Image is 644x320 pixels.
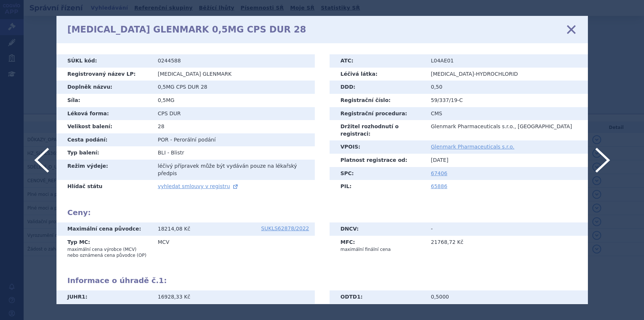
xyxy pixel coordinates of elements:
th: Síla: [56,94,152,107]
a: 67406 [431,170,448,176]
h2: Informace o úhradě č. : [68,276,577,285]
th: PIL: [330,180,426,193]
span: Blistr [171,150,184,156]
td: Glenmark Pharmaceuticals s.r.o., [GEOGRAPHIC_DATA] [426,120,588,140]
td: CPS DUR [152,107,315,120]
td: 0,5MG CPS DUR 28 [152,81,315,94]
th: DNCV: [330,222,426,236]
th: ATC: [330,54,426,68]
th: SPC: [330,167,426,180]
th: Hlídač státu [56,180,152,193]
h1: [MEDICAL_DATA] GLENMARK 0,5MG CPS DUR 28 [68,24,306,35]
span: BLI [158,150,166,156]
span: - [168,150,169,156]
span: POR [158,137,169,143]
td: - [426,222,588,236]
th: Režim výdeje: [56,160,152,180]
th: UHR : [56,304,152,317]
td: 28 [152,120,315,133]
td: CMS [426,107,588,120]
th: Léková forma: [56,107,152,120]
th: ODTD : [330,290,426,304]
a: Glenmark Pharmaceuticals s.r.o. [431,144,514,150]
p: maximální cena výrobce (MCV) nebo oznámená cena původce (OP) [68,246,147,258]
td: 0,5000 [426,290,588,304]
th: Držitel rozhodnutí o registraci: [330,120,426,140]
th: SÚKL kód: [56,54,152,68]
td: [DATE] [426,154,588,167]
th: MFC: [330,236,426,256]
td: L04AE01 [426,54,588,68]
td: MCV [152,236,315,262]
a: vyhledat smlouvy v registru [158,183,239,189]
th: Typ MC: [56,236,152,262]
span: 1 [159,276,164,285]
th: Typ balení: [56,146,152,160]
th: DDD: [330,81,426,94]
th: Velikost balení: [56,120,152,133]
a: zavřít [566,24,577,35]
td: 16928,33 Kč [152,290,315,304]
td: 21768,72 Kč [426,236,588,256]
th: Platnost registrace od: [330,154,426,167]
span: Perorální podání [174,137,216,143]
span: vyhledat smlouvy v registru [158,183,230,189]
span: 18214,08 Kč [158,226,190,232]
th: JUHR : [56,290,152,304]
th: Registrovaný název LP: [56,68,152,81]
span: 1 [82,294,86,300]
td: [MEDICAL_DATA] GLENMARK [152,68,315,81]
td: 28,0000 [426,304,588,317]
td: 0,5MG [152,94,315,107]
a: SUKLS62878/2022 [261,226,309,231]
h2: Ceny: [68,208,577,217]
span: - [170,137,172,143]
th: Cesta podání: [56,133,152,147]
td: 0244588 [152,54,315,68]
th: Doplněk názvu: [56,81,152,94]
td: 0,50 [426,81,588,94]
td: [MEDICAL_DATA]-HYDROCHLORID [426,68,588,81]
th: Léčivá látka: [330,68,426,81]
th: VPOIS: [330,140,426,154]
td: léčivý přípravek může být vydáván pouze na lékařský předpis [152,160,315,180]
td: 59/337/19-C [426,94,588,107]
p: maximální finální cena [341,246,420,252]
th: Maximální cena původce: [56,222,152,236]
span: 1 [357,294,361,300]
a: 65886 [431,183,448,189]
th: Registrační číslo: [330,94,426,107]
th: ODTDBAL : [330,304,426,317]
th: Registrační procedura: [330,107,426,120]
